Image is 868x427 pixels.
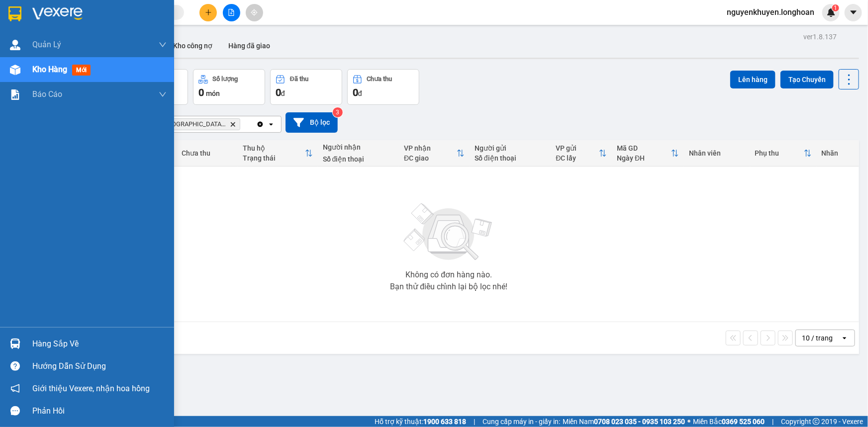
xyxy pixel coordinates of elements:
[556,144,599,152] div: VP gửi
[213,76,238,83] div: Số lượng
[267,120,275,128] svg: open
[617,144,671,152] div: Mã GD
[399,197,498,267] img: svg+xml;base64,PHN2ZyBjbGFzcz0ibGlzdC1wbHVnX19zdmciIHhtbG5zPSJodHRwOi8vd3d3LnczLm9yZy8yMDAwL3N2Zy...
[8,6,21,21] img: logo-vxr
[556,154,599,162] div: ĐC lấy
[551,140,612,167] th: Toggle SortBy
[323,155,394,163] div: Số điện thoại
[10,406,20,416] span: message
[10,339,20,349] img: warehouse-icon
[347,69,419,105] button: Chưa thu0đ
[563,416,685,427] span: Miền Nam
[32,88,62,100] span: Báo cáo
[281,89,285,97] span: đ
[243,154,305,162] div: Trạng thái
[228,9,235,16] span: file-add
[286,112,338,133] button: Bộ lọc
[404,144,457,152] div: VP nhận
[10,65,20,75] img: warehouse-icon
[246,4,263,21] button: aim
[159,41,167,49] span: down
[158,118,240,130] span: Quảng Ngãi: VP Trường Chinh, close by backspace
[193,69,265,105] button: Số lượng0món
[10,361,20,371] span: question-circle
[162,120,226,128] span: Quảng Ngãi: VP Trường Chinh
[594,418,685,426] strong: 0708 023 035 - 0935 103 250
[780,71,834,88] button: Tạo Chuyến
[404,154,457,162] div: ĐC giao
[617,154,671,162] div: Ngày ĐH
[72,65,91,76] span: mới
[841,334,849,342] svg: open
[223,4,240,21] button: file-add
[242,119,243,129] input: Selected Quảng Ngãi: VP Trường Chinh.
[475,154,546,162] div: Số điện thoại
[276,86,281,98] span: 0
[750,140,817,167] th: Toggle SortBy
[475,144,546,152] div: Người gửi
[205,9,212,16] span: plus
[10,384,20,393] span: notification
[845,4,862,21] button: caret-down
[813,418,820,425] span: copyright
[730,71,775,88] button: Lên hàng
[822,149,854,157] div: Nhãn
[32,337,167,351] div: Hàng sắp về
[772,416,773,427] span: |
[256,120,264,128] svg: Clear all
[722,418,765,426] strong: 0369 525 060
[687,420,690,424] span: ⚪️
[399,140,470,167] th: Toggle SortBy
[230,121,236,127] svg: Delete
[832,4,839,11] sup: 1
[10,89,20,100] img: solution-icon
[220,34,278,58] button: Hàng đã giao
[827,8,836,17] img: icon-new-feature
[802,333,833,343] div: 10 / trang
[423,418,466,426] strong: 1900 633 818
[482,416,560,427] span: Cung cấp máy in - giấy in:
[474,416,475,427] span: |
[353,86,358,98] span: 0
[693,416,765,427] span: Miền Bắc
[689,149,745,157] div: Nhân viên
[803,31,837,42] div: ver 1.8.137
[270,69,342,105] button: Đã thu0đ
[32,404,167,419] div: Phản hồi
[405,271,492,279] div: Không có đơn hàng nào.
[612,140,684,167] th: Toggle SortBy
[32,359,167,374] div: Hướng dẫn sử dụng
[206,89,220,97] span: món
[849,8,858,17] span: caret-down
[32,65,67,74] span: Kho hàng
[238,140,318,167] th: Toggle SortBy
[10,40,20,50] img: warehouse-icon
[719,6,822,18] span: nguyenkhuyen.longhoan
[358,89,362,97] span: đ
[159,90,167,98] span: down
[32,382,150,395] span: Giới thiệu Vexere, nhận hoa hồng
[375,416,466,427] span: Hỗ trợ kỹ thuật:
[199,4,217,21] button: plus
[243,144,305,152] div: Thu hộ
[198,86,204,98] span: 0
[323,143,394,151] div: Người nhận
[367,76,392,83] div: Chưa thu
[333,107,343,117] sup: 3
[290,76,308,83] div: Đã thu
[182,149,233,157] div: Chưa thu
[251,9,258,16] span: aim
[834,4,837,11] span: 1
[32,38,61,51] span: Quản Lý
[755,149,804,157] div: Phụ thu
[390,283,507,291] div: Bạn thử điều chỉnh lại bộ lọc nhé!
[165,34,220,58] button: Kho công nợ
